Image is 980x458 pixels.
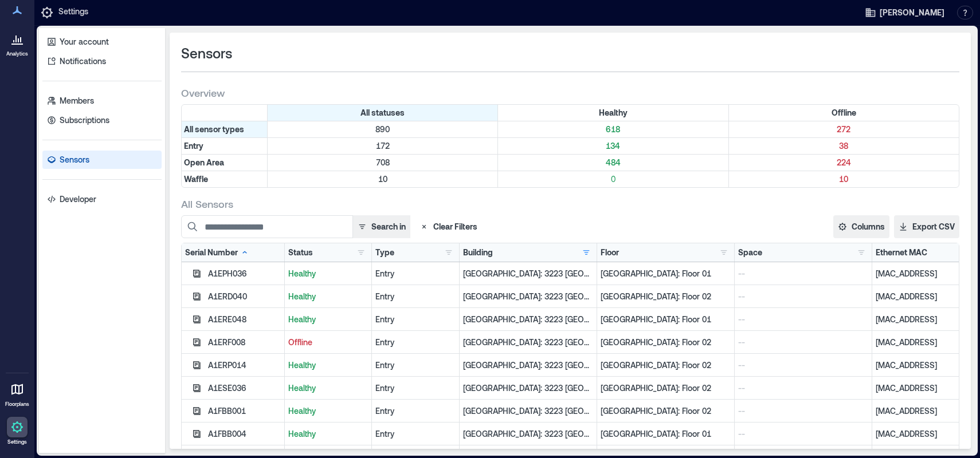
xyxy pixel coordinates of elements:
div: All statuses [268,105,498,121]
div: Status [288,247,313,258]
p: -- [738,360,868,371]
p: -- [738,405,868,417]
p: 172 [270,140,495,152]
div: A1ERP014 [208,360,281,371]
p: [GEOGRAPHIC_DATA]: 3223 [GEOGRAPHIC_DATA] - 160205 [463,337,593,348]
p: Developer [60,194,96,205]
p: 484 [500,157,726,168]
p: Subscriptions [60,114,109,126]
div: Filter by Type: Open Area [182,155,268,171]
p: [MAC_ADDRESS] [876,405,955,417]
p: 272 [731,124,957,135]
div: A1ERF008 [208,337,281,348]
p: 708 [270,157,495,168]
div: Entry [375,268,455,279]
div: Filter by Type: Waffle & Status: Offline [729,171,959,187]
p: [MAC_ADDRESS] [876,291,955,302]
p: -- [738,382,868,394]
div: Entry [375,314,455,325]
p: Healthy [288,405,368,417]
button: Search in [352,215,410,238]
p: -- [738,337,868,348]
p: 0 [500,173,726,185]
p: [GEOGRAPHIC_DATA]: 3223 [GEOGRAPHIC_DATA] - 160205 [463,382,593,394]
p: Analytics [6,50,28,57]
p: [GEOGRAPHIC_DATA]: 3223 [GEOGRAPHIC_DATA] - 160205 [463,405,593,417]
div: Entry [375,337,455,348]
p: [GEOGRAPHIC_DATA]: 3223 [GEOGRAPHIC_DATA] - 160205 [463,360,593,371]
div: Entry [375,428,455,440]
div: Space [738,247,762,258]
p: -- [738,268,868,279]
p: Members [60,95,94,106]
div: Filter by Type: Open Area & Status: Healthy [498,155,728,171]
p: -- [738,428,868,440]
p: [GEOGRAPHIC_DATA]: 3223 [GEOGRAPHIC_DATA] - 160205 [463,314,593,325]
span: [PERSON_NAME] [880,7,944,18]
div: Filter by Status: Offline [729,105,959,121]
p: 10 [270,173,495,185]
p: [GEOGRAPHIC_DATA]: Floor 01 [601,428,731,440]
p: [GEOGRAPHIC_DATA]: 3223 [GEOGRAPHIC_DATA] - 160205 [463,268,593,279]
a: Analytics [3,25,32,61]
div: Entry [375,291,455,302]
p: [GEOGRAPHIC_DATA]: Floor 02 [601,360,731,371]
p: -- [738,291,868,302]
p: [MAC_ADDRESS] [876,428,955,440]
div: Filter by Type: Entry & Status: Healthy [498,138,728,154]
p: Sensors [60,154,89,165]
p: [GEOGRAPHIC_DATA]: Floor 02 [601,337,731,348]
a: Subscriptions [42,111,162,129]
p: [MAC_ADDRESS] [876,337,955,348]
div: Floor [601,247,619,258]
p: 618 [500,124,726,135]
p: 134 [500,140,726,152]
p: Healthy [288,428,368,440]
p: 890 [270,124,495,135]
div: A1ERD040 [208,291,281,302]
div: Type [375,247,394,258]
span: Sensors [181,44,232,62]
p: [GEOGRAPHIC_DATA]: 3223 [GEOGRAPHIC_DATA] - 160205 [463,428,593,440]
button: Columns [833,215,889,238]
div: A1EPH036 [208,268,281,279]
div: A1ERE048 [208,314,281,325]
p: Notifications [60,56,106,67]
p: 10 [731,173,957,185]
p: [MAC_ADDRESS] [876,314,955,325]
p: Offline [288,337,368,348]
p: [GEOGRAPHIC_DATA]: Floor 01 [601,268,731,279]
a: Settings [3,413,31,449]
p: [GEOGRAPHIC_DATA]: 3223 [GEOGRAPHIC_DATA] - 160205 [463,291,593,302]
a: Notifications [42,52,162,70]
div: Filter by Type: Open Area & Status: Offline [729,155,959,171]
p: [GEOGRAPHIC_DATA]: Floor 02 [601,405,731,417]
p: Healthy [288,382,368,394]
div: Ethernet MAC [876,247,927,258]
p: [MAC_ADDRESS] [876,268,955,279]
div: Serial Number [185,247,249,258]
div: All sensor types [182,121,268,137]
div: Filter by Type: Entry & Status: Offline [729,138,959,154]
p: -- [738,314,868,325]
span: All Sensors [181,197,233,211]
p: [MAC_ADDRESS] [876,360,955,371]
p: [GEOGRAPHIC_DATA]: Floor 02 [601,382,731,394]
a: Floorplans [2,376,33,411]
button: [PERSON_NAME] [861,3,948,22]
div: Filter by Type: Entry [182,138,268,154]
a: Your account [42,33,162,51]
div: A1FBB001 [208,405,281,417]
div: Entry [375,405,455,417]
p: Healthy [288,360,368,371]
div: Filter by Type: Waffle [182,171,268,187]
p: Settings [7,439,27,445]
a: Developer [42,190,162,208]
p: Healthy [288,314,368,325]
p: Your account [60,36,109,48]
p: [GEOGRAPHIC_DATA]: Floor 02 [601,291,731,302]
p: [GEOGRAPHIC_DATA]: Floor 01 [601,314,731,325]
p: 38 [731,140,957,152]
button: Clear Filters [415,215,482,238]
p: Healthy [288,291,368,302]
